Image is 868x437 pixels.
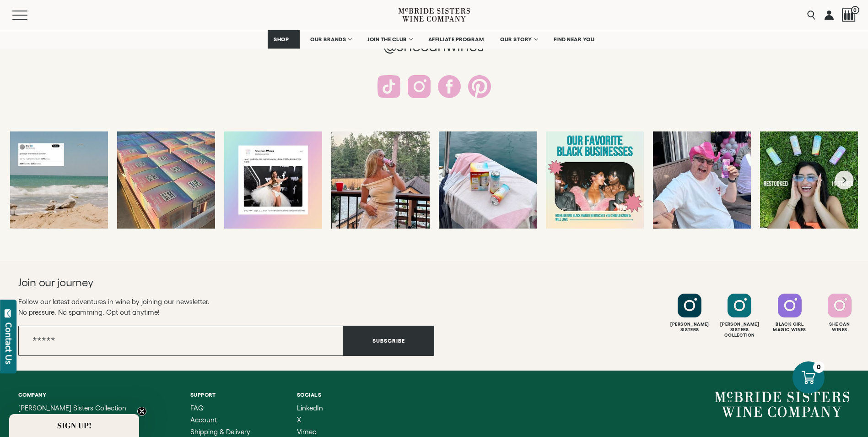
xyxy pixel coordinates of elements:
[715,392,850,417] a: McBride Sisters Wine Company
[813,361,825,373] div: 0
[408,75,431,98] a: Follow us on Instagram
[422,30,490,49] a: AFFILIATE PROGRAM
[297,404,323,412] span: LinkedIn
[835,171,854,190] button: Next slide
[117,131,215,229] a: We’re BACK baby🌟 restocked & ready to rumble🪩 brighter cans, & even MORE d...
[653,131,751,229] a: Even the dad’s want to be a part of @chappellroan ‘s pink pony club🤠👢 & w...
[190,404,204,412] span: FAQ
[297,416,329,424] a: X
[274,36,289,43] span: SHOP
[18,326,343,356] input: Email
[18,296,434,317] p: Follow our latest adventures in wine by joining our newsletter. No pressure. No spamming. Opt out...
[343,326,434,356] button: Subscribe
[548,30,601,49] a: FIND NEAR YOU
[760,131,858,229] a: smiling bc our wines have been restocked in stores👀 yes you heard that right...
[190,428,263,436] a: Shipping & Delivery
[297,428,317,436] span: Vimeo
[716,322,763,338] div: [PERSON_NAME] Sisters Collection
[439,131,537,229] a: every boat day needs a good spritz, & we’ve got the just the one 🥂 grateful ...
[18,404,126,412] span: [PERSON_NAME] Sisters Collection
[666,322,713,333] div: [PERSON_NAME] Sisters
[12,11,45,20] button: Mobile Menu Trigger
[57,420,92,431] span: SIGN UP!
[851,6,859,14] span: 0
[494,30,543,49] a: OUR STORY
[500,36,532,43] span: OUR STORY
[18,404,156,412] a: McBride Sisters Collection
[361,30,418,49] a: JOIN THE CLUB
[428,36,484,43] span: AFFILIATE PROGRAM
[766,322,814,333] div: Black Girl Magic Wines
[190,416,263,424] a: Account
[331,131,429,229] a: swipe to see what happens when SHE CAN comes to the lake 🚤 🫧🥂🪩 checking ...
[190,416,217,424] span: Account
[4,322,13,364] div: Contact Us
[367,36,407,43] span: JOIN THE CLUB
[383,38,484,54] span: @shecanwines
[546,131,644,229] a: if you don’t know, now you know 🛍️ wrapping up Black Business month by putt...
[190,404,263,412] a: FAQ
[310,36,346,43] span: OUR BRANDS
[666,294,713,333] a: Follow McBride Sisters on Instagram [PERSON_NAME]Sisters
[190,428,250,436] span: Shipping & Delivery
[297,428,329,436] a: Vimeo
[268,30,300,49] a: SHOP
[137,407,146,416] button: Close teaser
[18,275,393,290] h2: Join our journey
[766,294,814,333] a: Follow Black Girl Magic Wines on Instagram Black GirlMagic Wines
[304,30,357,49] a: OUR BRANDS
[10,131,108,229] a: cue the tears......
[297,404,329,412] a: LinkedIn
[224,131,322,229] a: Dare we say our wines are…award winning??🤯 pick up your trophy 🏆 Target, W...
[716,294,763,338] a: Follow McBride Sisters Collection on Instagram [PERSON_NAME] SistersCollection
[297,416,301,424] span: X
[816,294,863,333] a: Follow SHE CAN Wines on Instagram She CanWines
[816,322,863,333] div: She Can Wines
[9,414,139,437] div: SIGN UP!Close teaser
[554,36,595,43] span: FIND NEAR YOU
